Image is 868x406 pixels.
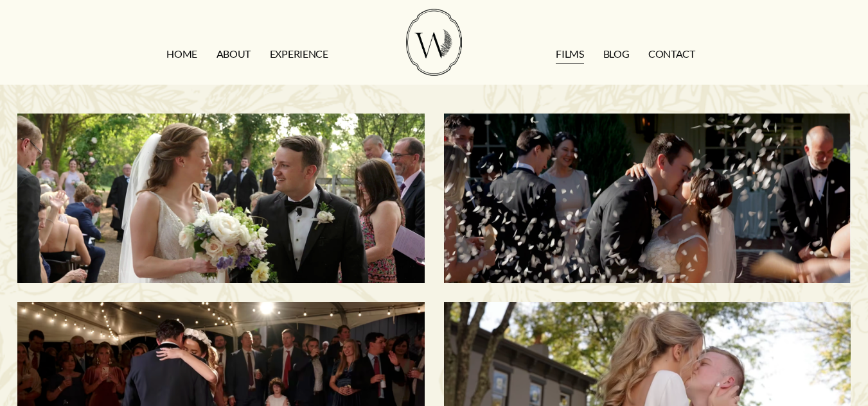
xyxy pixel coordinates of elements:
a: Morgan & Tommy | Nashville, TN [17,114,424,283]
img: Wild Fern Weddings [406,9,461,76]
a: Savannah & Tommy | Nashville, TN [444,114,851,283]
a: EXPERIENCE [270,44,328,65]
a: ABOUT [217,44,251,65]
a: CONTACT [648,44,695,65]
a: Blog [603,44,630,65]
a: FILMS [556,44,583,65]
a: HOME [166,44,197,65]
